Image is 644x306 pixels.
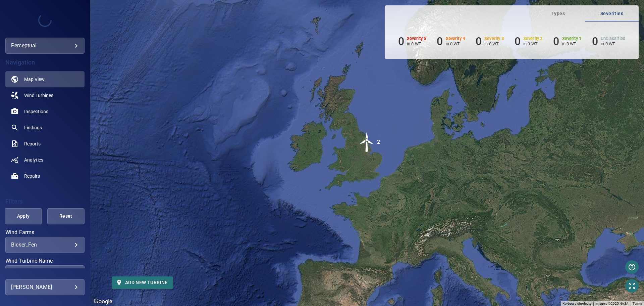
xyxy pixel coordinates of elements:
[112,276,173,289] button: Add new turbine
[592,35,598,48] h6: 0
[476,35,504,48] li: Severity 3
[407,36,426,41] h6: Severity 5
[437,35,443,48] h6: 0
[24,108,48,115] span: Inspections
[24,173,40,179] span: Repairs
[56,212,76,220] span: Reset
[24,124,42,131] span: Findings
[592,35,625,48] li: Severity Unclassified
[515,35,543,48] li: Severity 2
[5,168,85,184] a: repairs noActive
[5,59,85,66] h4: Navigation
[357,132,377,152] img: windFarmIcon.svg
[5,230,85,235] label: Wind Farms
[446,36,465,41] h6: Severity 4
[562,301,591,306] button: Keyboard shortcuts
[5,237,85,253] div: Wind Farms
[535,9,581,18] span: Types
[523,41,543,46] p: in 0 WT
[398,35,426,48] li: Severity 5
[484,41,504,46] p: in 0 WT
[5,208,42,224] button: Apply
[5,38,85,54] div: perceptual
[377,132,380,152] div: 2
[5,120,85,136] a: findings noActive
[562,36,582,41] h6: Severity 1
[92,297,114,306] a: Open this area in Google Maps (opens a new window)
[24,92,53,99] span: Wind Turbines
[92,297,114,306] img: Google
[595,302,629,305] span: Imagery ©2025 NASA
[601,36,625,41] h6: Unclassified
[5,103,85,120] a: inspections noActive
[5,258,85,264] label: Wind Turbine Name
[484,36,504,41] h6: Severity 3
[407,41,426,46] p: in 0 WT
[47,208,85,224] button: Reset
[398,35,404,48] h6: 0
[24,157,43,163] span: Analytics
[523,36,543,41] h6: Severity 2
[24,140,41,147] span: Reports
[601,41,625,46] p: in 0 WT
[5,71,85,87] a: map active
[562,41,582,46] p: in 0 WT
[589,9,635,18] span: Severities
[5,198,85,205] h4: Filters
[476,35,482,48] h6: 0
[5,87,85,103] a: windturbines noActive
[446,41,465,46] p: in 0 WT
[553,35,559,48] h6: 0
[357,132,377,153] gmp-advanced-marker: 2
[437,35,465,48] li: Severity 4
[515,35,521,48] h6: 0
[11,282,79,293] div: [PERSON_NAME]
[5,265,85,281] div: Wind Turbine Name
[11,40,79,51] div: perceptual
[633,302,642,305] a: Terms (opens in new tab)
[5,136,85,152] a: reports noActive
[11,242,79,248] div: Bicker_Fen
[553,35,581,48] li: Severity 1
[5,152,85,168] a: analytics noActive
[117,278,168,287] span: Add new turbine
[13,212,34,220] span: Apply
[24,76,45,83] span: Map View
